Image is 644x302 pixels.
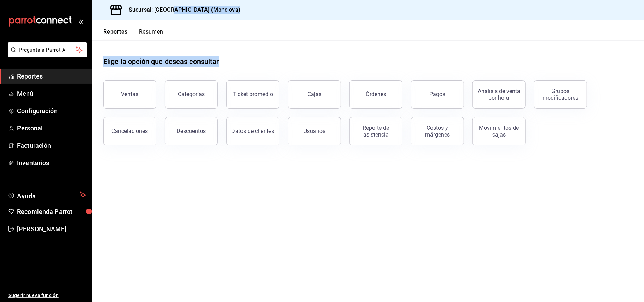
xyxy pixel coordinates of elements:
button: Órdenes [349,80,402,109]
h3: Sucursal: [GEOGRAPHIC_DATA] (Monclova) [123,6,240,14]
button: Ventas [103,80,156,109]
span: Reportes [17,71,86,81]
div: Categorías [178,91,205,98]
button: Ticket promedio [226,80,279,109]
div: Grupos modificadores [539,88,582,101]
span: Inventarios [17,158,86,168]
div: Análisis de venta por hora [477,88,521,101]
button: Costos y márgenes [411,117,464,145]
button: Cajas [288,80,341,109]
span: Configuración [17,106,86,116]
button: Categorías [165,80,218,109]
div: Datos de clientes [232,128,274,134]
button: Descuentos [165,117,218,145]
button: Movimientos de cajas [472,117,526,145]
span: Facturación [17,141,86,150]
button: Reporte de asistencia [349,117,402,145]
button: Datos de clientes [226,117,279,145]
button: Reportes [103,28,128,40]
div: Cajas [307,91,321,98]
span: Sugerir nueva función [8,292,86,299]
span: Menú [17,89,86,98]
button: Pagos [411,80,464,109]
span: Recomienda Parrot [17,207,86,216]
button: Análisis de venta por hora [472,80,526,109]
div: Movimientos de cajas [477,124,521,138]
div: navigation tabs [103,28,163,40]
div: Ventas [121,91,139,98]
div: Descuentos [177,128,206,134]
div: Órdenes [366,91,386,98]
div: Pagos [430,91,446,98]
h1: Elige la opción que deseas consultar [103,56,219,67]
div: Costos y márgenes [416,124,459,138]
button: Pregunta a Parrot AI [8,42,87,57]
button: Usuarios [288,117,341,145]
button: Resumen [139,28,163,40]
div: Usuarios [303,128,325,134]
span: Personal [17,123,86,133]
button: Grupos modificadores [534,80,587,109]
span: Pregunta a Parrot AI [19,46,76,54]
a: Pregunta a Parrot AI [5,51,87,59]
span: [PERSON_NAME] [17,224,86,234]
div: Cancelaciones [112,128,148,134]
button: Cancelaciones [103,117,156,145]
div: Reporte de asistencia [354,124,398,138]
span: Ayuda [17,191,77,199]
div: Ticket promedio [233,91,273,98]
button: open_drawer_menu [78,18,83,24]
